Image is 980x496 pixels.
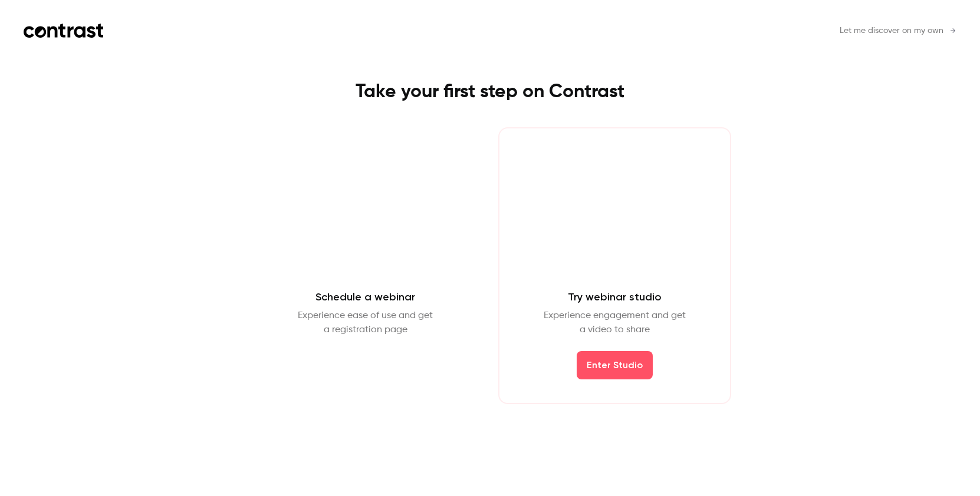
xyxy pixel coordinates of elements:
p: Experience engagement and get a video to share [544,309,686,337]
span: Let me discover on my own [840,25,943,37]
p: Experience ease of use and get a registration page [298,309,433,337]
h2: Schedule a webinar [315,290,415,304]
button: Enter Studio [577,351,653,379]
h1: Take your first step on Contrast [225,80,755,104]
h2: Try webinar studio [568,290,662,304]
